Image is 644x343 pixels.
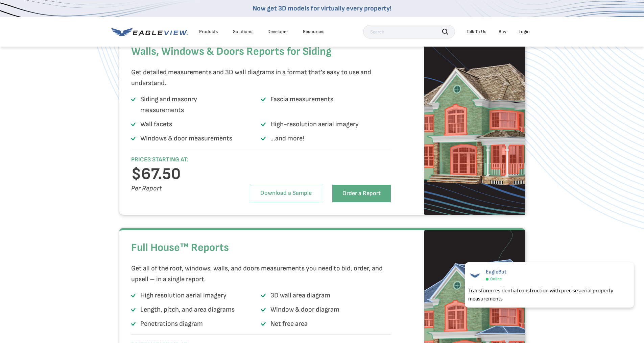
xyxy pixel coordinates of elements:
div: Transform residential construction with precise aerial property measurements [468,286,630,302]
p: Window & door diagram [270,304,339,315]
p: Get all of the roof, windows, walls, and doors measurements you need to bid, order, and upsell – ... [131,263,387,285]
p: Net free area [270,318,308,329]
div: Resources [303,29,325,35]
div: Solutions [233,29,253,35]
p: Fascia measurements [270,94,333,115]
span: Online [490,276,502,282]
i: Per Report [131,184,162,192]
div: Products [199,29,218,35]
span: EagleBot [486,269,506,275]
p: Penetrations diagram [140,318,203,329]
div: Talk To Us [467,29,486,35]
h2: Walls, Windows & Doors Reports for Siding [131,42,391,62]
p: …and more! [270,133,304,144]
p: 3D wall area diagram [270,290,330,301]
p: Length, pitch, and area diagrams [140,304,235,315]
p: Siding and masonry measurements [140,94,242,115]
a: Order a Report [332,185,391,202]
p: Wall facets [140,119,172,130]
a: Now get 3D models for virtually every property! [253,4,391,12]
div: Login [519,29,530,35]
p: Windows & door measurements [140,133,232,144]
img: EagleBot [468,269,482,282]
a: Download a Sample [250,184,322,202]
input: Search [363,25,455,38]
a: Developer [267,29,288,35]
h2: Full House™ Reports [131,238,391,258]
p: High resolution aerial imagery [140,290,226,301]
p: Get detailed measurements and 3D wall diagrams in a format that’s easy to use and understand. [131,67,387,88]
a: Buy [499,29,506,35]
p: High-resolution aerial imagery [270,119,359,130]
h3: $67.50 [131,169,229,180]
h6: PRICES STARTING AT: [131,156,229,164]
